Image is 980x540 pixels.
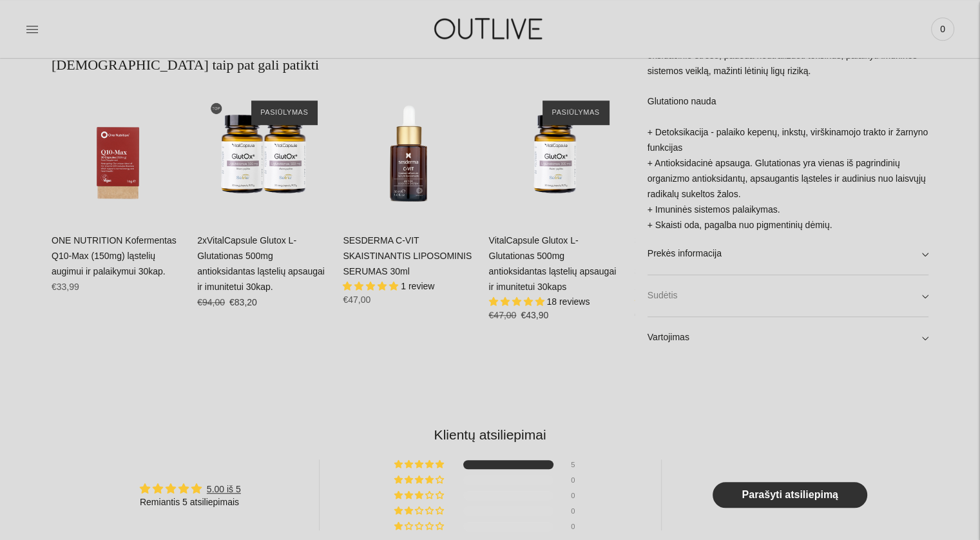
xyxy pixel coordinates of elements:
[931,15,954,43] a: 0
[52,88,184,220] a: ONE NUTRITION Kofermentas Q10-Max (150mg) ląstelių augimui ir palaikymui 30kap.
[197,297,225,307] s: €94,00
[394,460,446,469] div: 100% (5) reviews with 5 star rating
[488,310,516,320] s: €47,00
[52,282,79,292] span: €33,99
[488,296,546,307] span: 5.00 stars
[488,235,616,292] a: VitalCapsule Glutox L-Glutationas 500mg antioksidantas ląstelių apsaugai ir imunitetui 30kaps
[409,6,570,51] img: OUTLIVE
[197,235,325,292] a: 2xVitalCapsule Glutox L-Glutationas 500mg antioksidantas ląstelių apsaugai ir imunitetui 30kap.
[343,294,370,305] span: €47,00
[140,496,241,509] div: Remiantis 5 atsiliepimais
[343,235,472,276] a: SESDERMA C-VIT SKAISTINANTIS LIPOSOMINIS SERUMAS 30ml
[207,484,241,494] a: 5.00 iš 5
[140,481,241,496] div: Average rating is 5.00 stars
[229,297,257,307] span: €83,20
[488,88,621,220] a: VitalCapsule Glutox L-Glutationas 500mg antioksidantas ląstelių apsaugai ir imunitetui 30kaps
[648,275,928,316] a: Sudėtis
[62,425,918,444] h2: Klientų atsiliepimai
[648,317,928,358] a: Vartojimas
[713,482,867,508] a: Parašyti atsiliepimą
[648,233,928,275] a: Prekės informacija
[571,460,586,469] div: 5
[197,88,330,220] a: 2xVitalCapsule Glutox L-Glutationas 500mg antioksidantas ląstelių apsaugai ir imunitetui 30kap.
[343,281,401,291] span: 5.00 stars
[343,88,476,220] a: SESDERMA C-VIT SKAISTINANTIS LIPOSOMINIS SERUMAS 30ml
[521,310,548,320] span: €43,90
[52,55,622,75] h2: [DEMOGRAPHIC_DATA] taip pat gali patikti
[52,235,177,276] a: ONE NUTRITION Kofermentas Q10-Max (150mg) ląstelių augimui ir palaikymui 30kap.
[546,296,590,307] span: 18 reviews
[401,281,434,291] span: 1 review
[934,20,952,38] span: 0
